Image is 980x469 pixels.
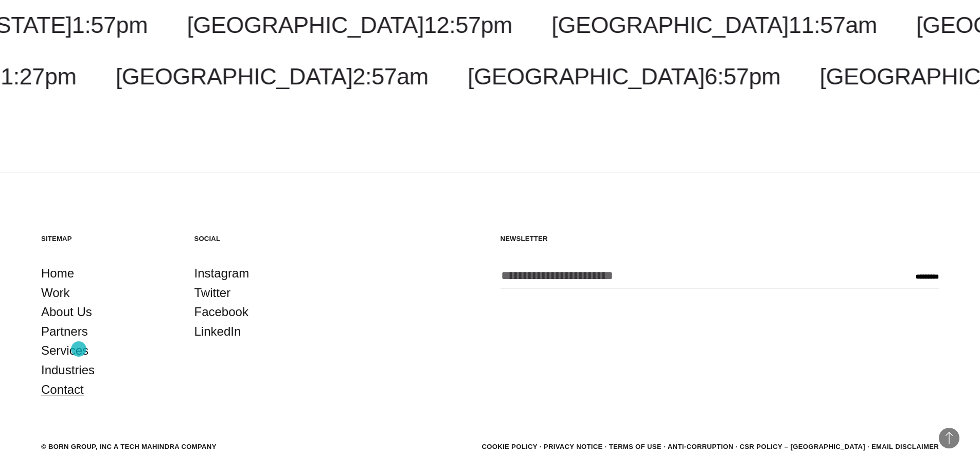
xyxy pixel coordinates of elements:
[41,264,74,283] a: Home
[41,341,88,360] a: Services
[72,12,148,38] span: 1:57pm
[501,234,939,243] h5: Newsletter
[939,428,959,448] button: Back to Top
[194,234,327,243] h5: Social
[544,443,603,450] a: Privacy Notice
[41,360,95,380] a: Industries
[668,443,734,450] a: Anti-Corruption
[789,12,877,38] span: 11:57am
[871,443,939,450] a: Email Disclaimer
[609,443,662,450] a: Terms of Use
[41,302,92,322] a: About Us
[551,12,877,38] a: [GEOGRAPHIC_DATA]11:57am
[194,264,250,283] a: Instagram
[194,322,241,341] a: LinkedIn
[41,380,84,399] a: Contact
[187,12,512,38] a: [GEOGRAPHIC_DATA]12:57pm
[41,283,70,303] a: Work
[482,443,537,450] a: Cookie Policy
[194,302,248,322] a: Facebook
[41,442,217,452] div: © BORN GROUP, INC A Tech Mahindra Company
[41,322,88,341] a: Partners
[41,234,174,243] h5: Sitemap
[705,63,780,90] span: 6:57pm
[352,63,428,90] span: 2:57am
[424,12,512,38] span: 12:57pm
[740,443,865,450] a: CSR POLICY – [GEOGRAPHIC_DATA]
[116,63,429,90] a: [GEOGRAPHIC_DATA]2:57am
[194,283,231,303] a: Twitter
[468,63,780,90] a: [GEOGRAPHIC_DATA]6:57pm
